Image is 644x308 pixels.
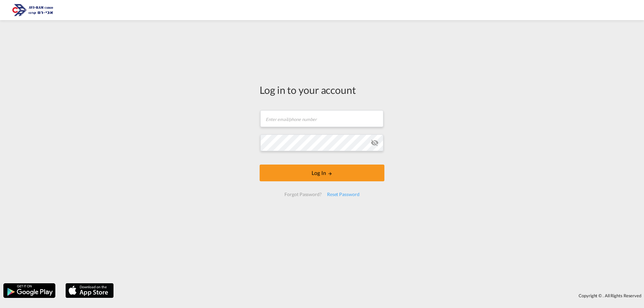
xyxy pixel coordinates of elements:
[10,3,55,18] img: 166978e0a5f911edb4280f3c7a976193.png
[65,283,114,299] img: apple.png
[282,188,324,200] div: Forgot Password?
[260,165,384,181] button: LOGIN
[117,290,644,301] div: Copyright © . All Rights Reserved
[324,188,362,200] div: Reset Password
[260,83,384,97] div: Log in to your account
[3,283,56,299] img: google.png
[260,110,383,127] input: Enter email/phone number
[371,139,379,147] md-icon: icon-eye-off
